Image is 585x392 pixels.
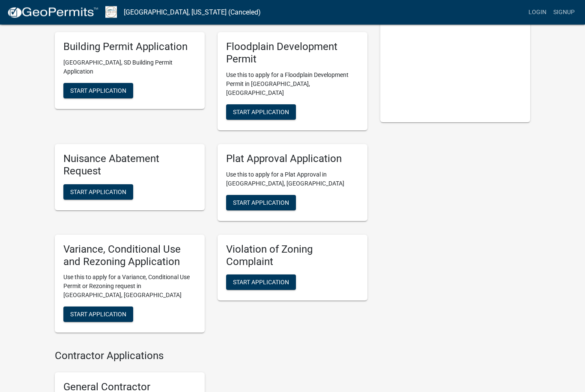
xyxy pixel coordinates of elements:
[226,105,296,120] button: Start Application
[226,153,359,165] h5: Plat Approval Application
[105,6,117,18] img: Yankton County, South Dakota (Canceled)
[70,189,126,195] span: Start Application
[233,199,289,206] span: Start Application
[226,244,359,268] h5: Violation of Zoning Complaint
[226,41,359,66] h5: Floodplain Development Permit
[63,59,196,77] p: [GEOGRAPHIC_DATA], SD Building Permit Application
[63,153,196,178] h5: Nuisance Abatement Request
[63,244,196,268] h5: Variance, Conditional Use and Rezoning Application
[550,4,578,21] a: Signup
[63,185,133,200] button: Start Application
[63,83,133,99] button: Start Application
[63,307,133,322] button: Start Application
[233,109,289,115] span: Start Application
[70,88,126,94] span: Start Application
[70,311,126,318] span: Start Application
[525,4,550,21] a: Login
[226,195,296,211] button: Start Application
[226,71,359,98] p: Use this to apply for a Floodplain Development Permit in [GEOGRAPHIC_DATA], [GEOGRAPHIC_DATA]
[226,171,359,189] p: Use this to apply for a Plat Approval in [GEOGRAPHIC_DATA], [GEOGRAPHIC_DATA]
[124,5,261,20] a: [GEOGRAPHIC_DATA], [US_STATE] (Canceled)
[63,273,196,300] p: Use this to apply for a Variance, Conditional Use Permit or Rezoning request in [GEOGRAPHIC_DATA]...
[63,41,196,53] h5: Building Permit Application
[55,350,367,363] h4: Contractor Applications
[226,275,296,290] button: Start Application
[233,279,289,286] span: Start Application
